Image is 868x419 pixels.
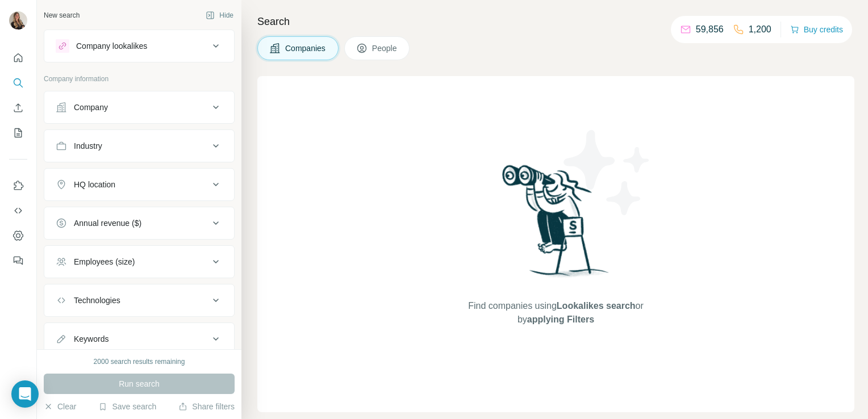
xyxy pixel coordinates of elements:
[74,217,141,229] div: Annual revenue ($)
[9,123,27,143] button: My lists
[9,225,27,246] button: Dashboard
[94,357,185,367] div: 2000 search results remaining
[76,40,147,52] div: Company lookalikes
[372,43,398,54] span: People
[44,248,234,275] button: Employees (size)
[44,401,76,412] button: Clear
[44,209,234,237] button: Annual revenue ($)
[9,98,27,118] button: Enrich CSV
[527,315,594,324] span: applying Filters
[44,132,234,160] button: Industry
[556,121,658,224] img: Surfe Illustration - Stars
[44,94,234,121] button: Company
[9,73,27,93] button: Search
[465,299,646,326] span: Find companies using or by
[44,325,234,353] button: Keywords
[44,287,234,314] button: Technologies
[44,74,235,84] p: Company information
[74,140,102,152] div: Industry
[98,401,156,412] button: Save search
[74,102,108,113] div: Company
[74,333,108,345] div: Keywords
[9,200,27,221] button: Use Surfe API
[44,10,80,20] div: New search
[74,256,135,267] div: Employees (size)
[74,179,115,190] div: HQ location
[11,380,39,408] div: Open Intercom Messenger
[285,43,327,54] span: Companies
[74,295,120,306] div: Technologies
[9,250,27,271] button: Feedback
[696,23,724,36] p: 59,856
[790,22,843,37] button: Buy credits
[257,14,854,30] h4: Search
[9,48,27,68] button: Quick start
[497,162,615,288] img: Surfe Illustration - Woman searching with binoculars
[198,7,241,24] button: Hide
[9,11,27,30] img: Avatar
[9,175,27,196] button: Use Surfe on LinkedIn
[557,301,636,311] span: Lookalikes search
[749,23,771,36] p: 1,200
[44,171,234,198] button: HQ location
[178,401,235,412] button: Share filters
[44,32,234,60] button: Company lookalikes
